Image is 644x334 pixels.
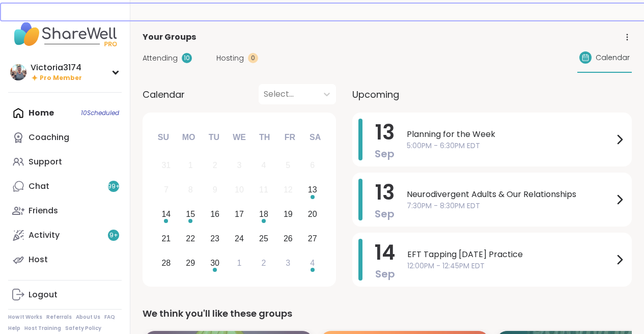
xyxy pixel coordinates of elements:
[277,155,299,177] div: Not available Friday, September 5th, 2025
[253,179,275,201] div: Not available Thursday, September 11th, 2025
[182,53,192,63] div: 10
[155,155,177,177] div: Not available Sunday, August 31st, 2025
[204,252,226,274] div: Choose Tuesday, September 30th, 2025
[229,252,250,274] div: Choose Wednesday, October 1st, 2025
[155,204,177,226] div: Choose Sunday, September 14th, 2025
[375,207,395,221] span: Sep
[375,118,395,147] span: 13
[180,204,202,226] div: Choose Monday, September 15th, 2025
[161,232,171,245] div: 21
[155,179,177,201] div: Not available Sunday, September 7th, 2025
[180,252,202,274] div: Choose Monday, September 29th, 2025
[261,256,266,270] div: 2
[248,53,258,63] div: 0
[177,126,200,149] div: Mo
[107,182,120,191] span: 99 +
[76,314,100,321] a: About Us
[29,132,69,143] div: Coaching
[259,183,268,197] div: 11
[229,228,250,249] div: Choose Wednesday, September 24th, 2025
[213,158,217,172] div: 2
[301,252,323,274] div: Choose Saturday, October 4th, 2025
[229,204,250,226] div: Choose Wednesday, September 17th, 2025
[228,126,250,149] div: We
[310,256,315,270] div: 4
[186,207,195,221] div: 15
[216,53,244,64] span: Hosting
[301,179,323,201] div: Choose Saturday, September 13th, 2025
[210,256,219,270] div: 30
[308,232,317,245] div: 27
[235,232,244,245] div: 24
[29,254,48,265] div: Host
[253,228,275,249] div: Choose Thursday, September 25th, 2025
[304,126,326,149] div: Sa
[261,158,266,172] div: 4
[277,252,299,274] div: Choose Friday, October 3rd, 2025
[31,62,82,73] div: Victoria3174
[8,325,20,332] a: Help
[286,256,290,270] div: 3
[407,261,613,271] span: 12:00PM - 12:45PM EDT
[407,248,613,261] span: EFT Tapping [DATE] Practice
[237,158,242,172] div: 3
[284,207,293,221] div: 19
[143,88,185,101] span: Calendar
[10,64,26,80] img: Victoria3174
[235,183,244,197] div: 10
[308,207,317,221] div: 20
[180,155,202,177] div: Not available Monday, September 1st, 2025
[104,314,115,321] a: FAQ
[301,204,323,226] div: Choose Saturday, September 20th, 2025
[375,238,395,267] span: 14
[109,231,118,240] span: 9 +
[24,325,61,332] a: Host Training
[111,133,120,141] iframe: Spotlight
[277,204,299,226] div: Choose Friday, September 19th, 2025
[188,158,193,172] div: 1
[596,52,630,63] span: Calendar
[8,174,122,199] a: Chat99+
[254,126,276,149] div: Th
[284,232,293,245] div: 26
[375,147,395,161] span: Sep
[284,183,293,197] div: 12
[253,155,275,177] div: Not available Thursday, September 4th, 2025
[8,314,42,321] a: How It Works
[375,178,395,207] span: 13
[143,307,632,321] div: We think you'll like these groups
[204,155,226,177] div: Not available Tuesday, September 2nd, 2025
[203,126,225,149] div: Tu
[8,223,122,247] a: Activity9+
[301,228,323,249] div: Choose Saturday, September 27th, 2025
[180,228,202,249] div: Choose Monday, September 22nd, 2025
[407,201,613,211] span: 7:30PM - 8:30PM EDT
[65,325,101,332] a: Safety Policy
[29,156,62,168] div: Support
[155,228,177,249] div: Choose Sunday, September 21st, 2025
[259,232,268,245] div: 25
[308,183,317,197] div: 13
[8,150,122,174] a: Support
[253,252,275,274] div: Choose Thursday, October 2nd, 2025
[161,207,171,221] div: 14
[152,126,175,149] div: Su
[40,74,82,82] span: Pro Member
[278,126,301,149] div: Fr
[277,179,299,201] div: Not available Friday, September 12th, 2025
[29,230,60,241] div: Activity
[253,204,275,226] div: Choose Thursday, September 18th, 2025
[29,181,49,192] div: Chat
[229,155,250,177] div: Not available Wednesday, September 3rd, 2025
[164,183,169,197] div: 7
[188,183,193,197] div: 8
[143,31,196,43] span: Your Groups
[143,53,178,64] span: Attending
[46,314,72,321] a: Referrals
[186,232,195,245] div: 22
[210,207,219,221] div: 16
[407,188,613,201] span: Neurodivergent Adults & Our Relationships
[407,128,613,141] span: Planning for the Week
[8,16,122,52] img: ShareWell Nav Logo
[204,179,226,201] div: Not available Tuesday, September 9th, 2025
